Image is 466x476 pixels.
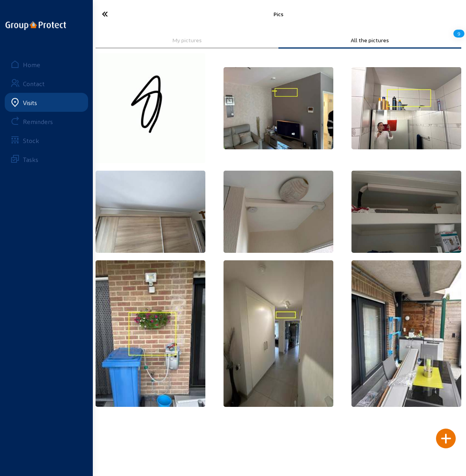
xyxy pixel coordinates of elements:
img: thb_453362f9-acb6-7527-78d0-1124fbeb4b68.jpeg [96,171,205,253]
div: Visits [23,99,37,106]
img: thb_cfb8f388-54ab-5eb9-2cf0-29f3ade6bb41.jpeg [96,260,205,406]
div: Home [23,61,40,68]
img: thb_6b12f910-1103-b9a9-4280-35e59dee6623.jpeg [351,171,461,253]
div: Reminders [23,118,53,125]
a: Contact [5,74,88,93]
a: Tasks [5,150,88,169]
div: Tasks [23,156,38,163]
div: My pictures [101,37,273,43]
div: All the pictures [284,37,456,43]
div: 9 [453,27,464,40]
img: thb_4452561f-4b47-f8a7-5565-eac04e8a6ba0.jpeg [224,260,333,406]
img: logo-oneline.png [6,21,66,30]
a: Reminders [5,112,88,131]
img: thb_dae190c2-07f9-6c23-96fc-7e8feeff35b7.jpeg [351,260,461,406]
div: Pics [153,11,403,17]
img: thb_16b07614-82a1-40f9-b5c9-f8fe4b737179.jpeg [224,67,333,149]
img: thb_7b54be12-eeec-0ab7-a10b-039734a48af4.jpeg [224,171,333,253]
img: thb_db57ac11-7321-bcba-e8b9-76a4ad6595b4.jpeg [96,53,205,163]
div: Contact [23,80,45,87]
a: Home [5,55,88,74]
div: Stock [23,137,39,144]
a: Stock [5,131,88,150]
img: thb_7b20491c-7bd3-1c15-f32f-517c16edd29f.jpeg [351,67,461,149]
a: Visits [5,93,88,112]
